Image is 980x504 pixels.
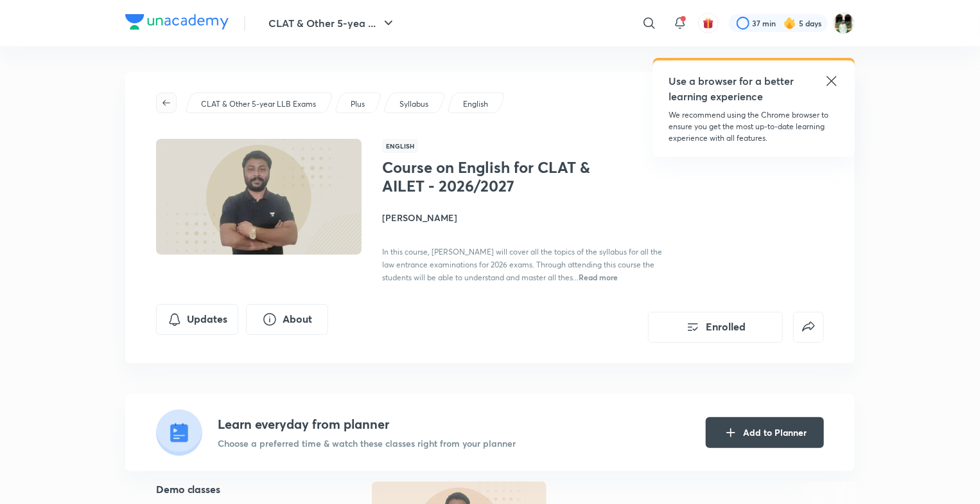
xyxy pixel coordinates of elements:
p: Syllabus [399,98,428,110]
button: false [793,312,824,343]
h4: [PERSON_NAME] [382,211,670,224]
a: English [461,98,491,110]
h4: Learn everyday from planner [218,415,516,434]
a: Company Logo [125,14,229,33]
h5: Demo classes [156,482,331,497]
a: Syllabus [398,98,431,110]
img: streak [783,17,796,30]
img: amit [833,12,855,34]
button: Add to Planner [706,417,824,448]
img: Company Logo [125,14,229,30]
span: In this course, [PERSON_NAME] will cover all the topics of the syllabus for all the law entrance ... [382,247,662,282]
button: Enrolled [648,312,783,343]
p: Choose a preferred time & watch these classes right from your planner [218,437,516,450]
a: CLAT & Other 5-year LLB Exams [199,98,319,110]
a: Plus [349,98,367,110]
button: avatar [698,13,719,33]
h1: Course on English for CLAT & AILET - 2026/2027 [382,158,592,195]
button: Updates [156,304,238,335]
p: Plus [351,98,365,110]
p: English [463,98,488,110]
button: About [246,304,328,335]
span: Read more [579,272,618,282]
h5: Use a browser for a better learning experience [669,73,796,104]
p: CLAT & Other 5-year LLB Exams [201,98,316,110]
span: English [382,139,418,153]
button: CLAT & Other 5-yea ... [261,10,404,36]
p: We recommend using the Chrome browser to ensure you get the most up-to-date learning experience w... [669,109,839,144]
img: avatar [703,17,714,29]
img: Thumbnail [154,138,363,256]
